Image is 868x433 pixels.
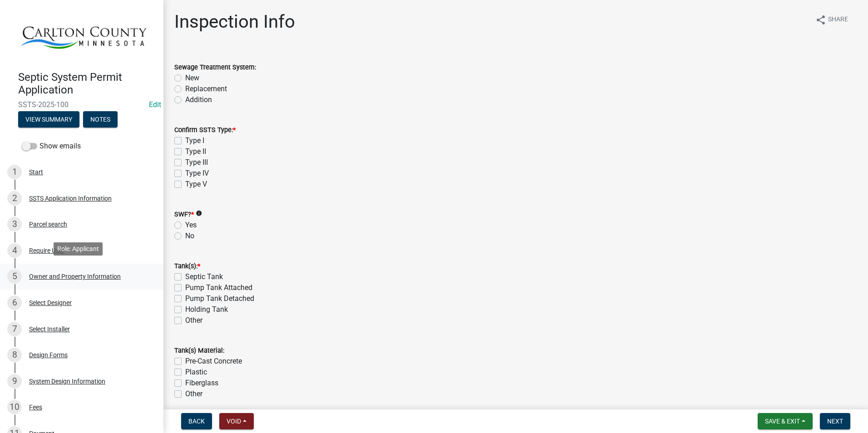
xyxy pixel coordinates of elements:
[7,243,22,258] div: 4
[174,348,224,354] label: Tank(s) Material:
[185,271,223,282] label: Septic Tank
[7,322,22,336] div: 7
[29,300,72,306] div: Select Designer
[18,71,156,97] h4: Septic System Permit Application
[185,231,194,241] label: No
[7,217,22,231] div: 3
[185,94,212,105] label: Addition
[29,169,43,175] div: Start
[54,242,103,256] div: Role: Applicant
[185,304,228,315] label: Holding Tank
[185,146,206,157] label: Type II
[7,374,22,389] div: 9
[765,418,800,425] span: Save & Exit
[18,111,79,128] button: View Summary
[149,100,161,109] a: Edit
[7,269,22,284] div: 5
[827,418,843,425] span: Next
[7,348,22,362] div: 8
[29,247,64,254] div: Require User
[174,127,236,133] label: Confirm SSTS Type:
[149,100,161,109] wm-modal-confirm: Edit Application Number
[185,135,204,146] label: Type I
[185,389,202,399] label: Other
[29,352,68,358] div: Design Forms
[185,73,199,84] label: New
[18,116,79,123] wm-modal-confirm: Summary
[808,11,855,29] button: shareShare
[174,11,295,33] h1: Inspection Info
[815,15,826,25] i: share
[185,220,197,231] label: Yes
[29,195,112,202] div: SSTS Application Information
[7,400,22,414] div: 10
[758,413,813,429] button: Save & Exit
[188,418,205,425] span: Back
[29,326,70,332] div: Select Installer
[219,413,254,429] button: Void
[185,356,242,367] label: Pre-Cast Concrete
[181,413,212,429] button: Back
[18,10,149,61] img: Carlton County, Minnesota
[29,221,67,227] div: Parcel search
[185,367,207,378] label: Plastic
[185,168,209,179] label: Type IV
[185,315,202,326] label: Other
[83,116,118,123] wm-modal-confirm: Notes
[820,413,850,429] button: Next
[185,378,218,389] label: Fiberglass
[185,157,208,168] label: Type III
[185,179,207,190] label: Type V
[185,293,254,304] label: Pump Tank Detached
[174,263,200,270] label: Tank(s):
[185,282,252,293] label: Pump Tank Attached
[29,404,42,410] div: Fees
[7,165,22,179] div: 1
[196,210,202,216] i: info
[18,100,145,109] span: SSTS-2025-100
[174,212,194,218] label: SWF?
[83,111,118,128] button: Notes
[7,295,22,310] div: 6
[7,191,22,206] div: 2
[227,418,241,425] span: Void
[828,15,848,25] span: Share
[185,84,227,94] label: Replacement
[174,64,256,71] label: Sewage Treatment System:
[22,141,81,152] label: Show emails
[29,378,105,384] div: System Design Information
[29,273,121,280] div: Owner and Property Information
